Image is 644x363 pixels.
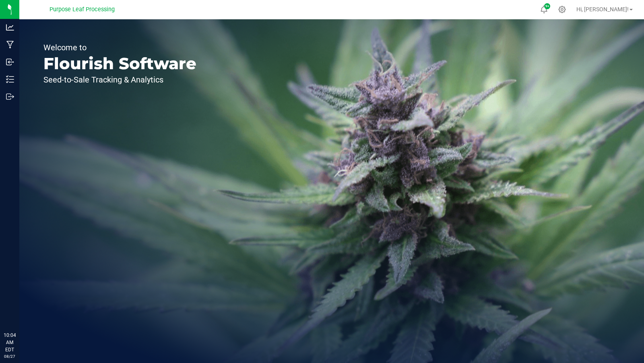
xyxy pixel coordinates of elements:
[6,58,14,66] inline-svg: Inbound
[6,41,14,49] inline-svg: Manufacturing
[6,75,14,83] inline-svg: Inventory
[6,93,14,101] inline-svg: Outbound
[545,5,549,8] span: 9+
[6,23,14,31] inline-svg: Analytics
[4,332,16,353] p: 10:04 AM EDT
[576,6,629,12] span: Hi, [PERSON_NAME]!
[557,6,567,13] div: Manage settings
[43,43,196,52] p: Welcome to
[43,76,196,84] p: Seed-to-Sale Tracking & Analytics
[50,6,115,13] span: Purpose Leaf Processing
[43,56,196,72] p: Flourish Software
[4,353,16,359] p: 08/27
